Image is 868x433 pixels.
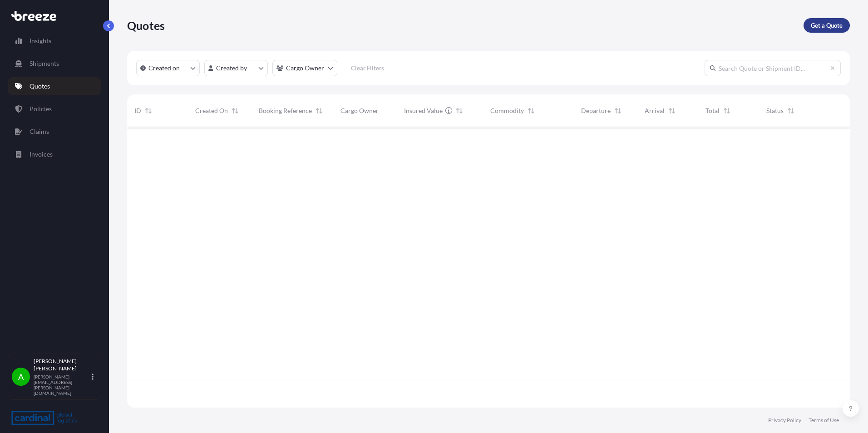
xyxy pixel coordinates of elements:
a: Privacy Policy [768,417,801,424]
img: organization-logo [11,411,77,425]
p: Created on [148,64,180,73]
p: Insights [30,36,51,45]
p: Cargo Owner [286,64,324,73]
p: Get a Quote [811,21,843,30]
button: Sort [785,105,796,116]
p: [PERSON_NAME] [PERSON_NAME] [34,358,90,372]
p: Policies [30,104,52,113]
span: Arrival [645,106,665,115]
p: Claims [30,127,49,136]
button: createdOn Filter options [136,60,200,76]
span: A [18,372,24,381]
button: Sort [314,105,325,116]
a: Shipments [8,54,101,73]
button: Sort [666,105,677,116]
span: Booking Reference [259,106,312,115]
button: cargoOwner Filter options [272,60,337,76]
p: Quotes [30,82,50,91]
span: Created On [195,106,228,115]
span: ID [134,106,141,115]
span: Status [766,106,784,115]
a: Insights [8,32,101,50]
span: Departure [581,106,611,115]
button: Sort [526,105,537,116]
button: Sort [143,105,154,116]
p: Clear Filters [351,64,384,73]
span: Total [705,106,720,115]
a: Policies [8,100,101,118]
button: Clear Filters [342,61,393,75]
p: [PERSON_NAME][EMAIL_ADDRESS][PERSON_NAME][DOMAIN_NAME] [34,374,90,396]
button: createdBy Filter options [204,60,268,76]
span: Cargo Owner [340,106,379,115]
span: Commodity [490,106,524,115]
button: Sort [454,105,465,116]
a: Terms of Use [809,417,839,424]
a: Quotes [8,77,101,95]
input: Search Quote or Shipment ID... [705,60,841,76]
p: Created by [216,64,247,73]
p: Quotes [127,18,165,33]
span: Insured Value [404,106,443,115]
a: Invoices [8,145,101,163]
button: Sort [230,105,241,116]
p: Invoices [30,150,53,159]
button: Sort [612,105,623,116]
a: Get a Quote [804,18,850,33]
p: Shipments [30,59,59,68]
button: Sort [721,105,732,116]
a: Claims [8,123,101,141]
